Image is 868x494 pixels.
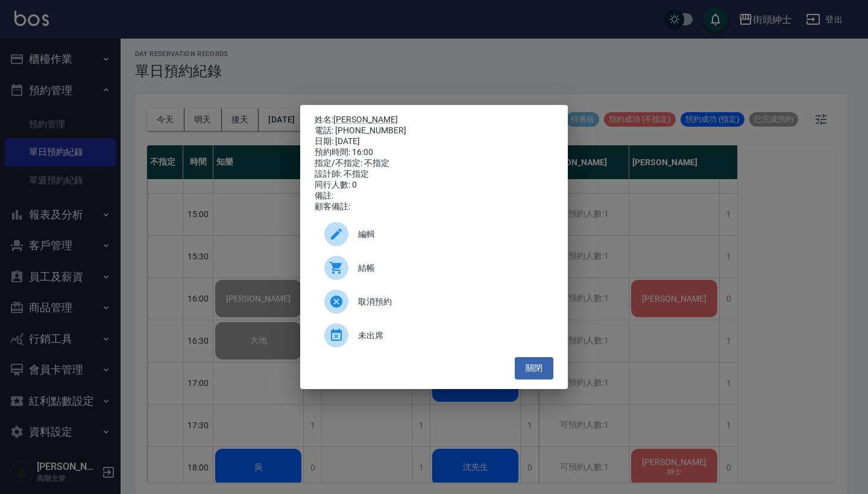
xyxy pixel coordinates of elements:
div: 備註: [315,191,553,201]
div: 顧客備註: [315,201,553,212]
div: 同行人數: 0 [315,180,553,191]
span: 結帳 [358,262,544,274]
div: 預約時間: 16:00 [315,147,553,158]
div: 指定/不指定: 不指定 [315,158,553,169]
span: 未出席 [358,329,544,342]
div: 未出席 [315,318,553,352]
p: 姓名: [315,115,553,125]
span: 編輯 [358,228,544,241]
button: 關閉 [515,357,553,379]
div: 取消預約 [315,285,553,318]
div: 電話: [PHONE_NUMBER] [315,125,553,136]
div: 設計師: 不指定 [315,169,553,180]
a: [PERSON_NAME] [333,115,398,124]
a: 結帳 [315,251,553,285]
div: 日期: [DATE] [315,136,553,147]
div: 編輯 [315,217,553,251]
span: 取消預約 [358,296,544,308]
